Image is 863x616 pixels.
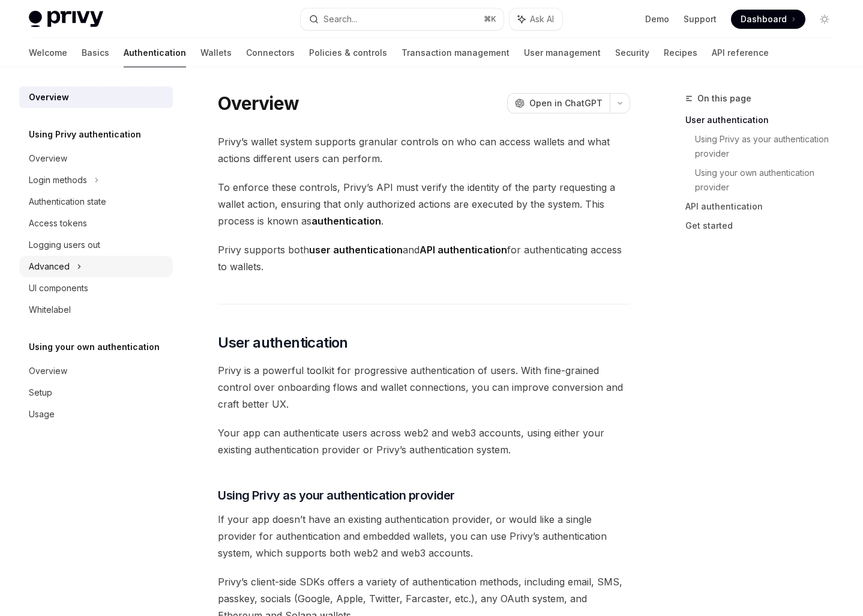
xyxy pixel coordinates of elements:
a: User authentication [685,110,844,130]
div: Whitelabel [29,303,71,317]
strong: user authentication [309,244,403,256]
span: On this page [697,91,751,106]
a: UI components [19,277,173,299]
a: API authentication [685,197,844,216]
a: Usage [19,403,173,425]
a: Authentication state [19,191,173,213]
a: API reference [712,38,769,67]
div: Search... [323,12,357,26]
h5: Using your own authentication [29,340,160,354]
span: Privy is a powerful toolkit for progressive authentication of users. With fine-grained control ov... [218,362,630,412]
button: Ask AI [510,8,562,30]
span: To enforce these controls, Privy’s API must verify the identity of the party requesting a wallet ... [218,179,630,229]
span: If your app doesn’t have an existing authentication provider, or would like a single provider for... [218,511,630,561]
div: Advanced [29,259,70,274]
a: Setup [19,382,173,403]
div: Authentication state [29,195,106,209]
span: Privy’s wallet system supports granular controls on who can access wallets and what actions diffe... [218,133,630,167]
div: Usage [29,407,55,421]
a: Demo [645,13,669,25]
img: light logo [29,11,103,28]
span: User authentication [218,333,348,352]
a: Welcome [29,38,67,67]
a: Get started [685,216,844,235]
span: Your app can authenticate users across web2 and web3 accounts, using either your existing authent... [218,424,630,458]
strong: authentication [311,215,381,227]
h1: Overview [218,92,299,114]
a: Transaction management [401,38,510,67]
a: Logging users out [19,234,173,256]
span: Using Privy as your authentication provider [218,487,455,504]
a: Connectors [246,38,295,67]
button: Open in ChatGPT [507,93,610,113]
a: Access tokens [19,213,173,234]
a: Recipes [664,38,697,67]
a: Policies & controls [309,38,387,67]
a: Overview [19,148,173,169]
div: Setup [29,385,52,400]
div: Overview [29,151,67,166]
button: Search...⌘K [301,8,504,30]
a: Support [684,13,717,25]
a: Authentication [124,38,186,67]
span: Privy supports both and for authenticating access to wallets. [218,241,630,275]
a: Using your own authentication provider [695,163,844,197]
a: Basics [82,38,109,67]
a: Dashboard [731,10,805,29]
a: Overview [19,86,173,108]
a: Security [615,38,649,67]
h5: Using Privy authentication [29,127,141,142]
div: Overview [29,364,67,378]
button: Toggle dark mode [815,10,834,29]
strong: API authentication [419,244,507,256]
div: Overview [29,90,69,104]
span: Dashboard [741,13,787,25]
a: Using Privy as your authentication provider [695,130,844,163]
a: Wallets [200,38,232,67]
div: Login methods [29,173,87,187]
span: ⌘ K [484,14,496,24]
a: Whitelabel [19,299,173,321]
a: Overview [19,360,173,382]
div: Access tokens [29,216,87,231]
span: Ask AI [530,13,554,25]
div: UI components [29,281,88,295]
span: Open in ChatGPT [529,97,603,109]
a: User management [524,38,601,67]
div: Logging users out [29,238,100,252]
